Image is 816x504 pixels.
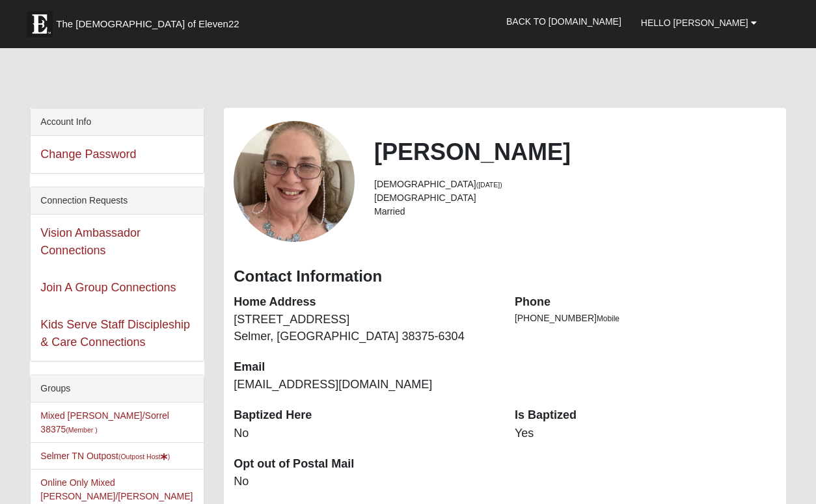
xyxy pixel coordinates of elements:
[234,407,495,424] dt: Baptized Here
[374,191,776,205] li: [DEMOGRAPHIC_DATA]
[56,18,239,31] span: The [DEMOGRAPHIC_DATA] of Eleven22
[234,425,495,442] dd: No
[31,109,204,136] div: Account Info
[234,294,495,311] dt: Home Address
[631,7,767,39] a: Hello [PERSON_NAME]
[234,267,776,286] h3: Contact Information
[597,314,619,323] span: Mobile
[374,178,776,191] li: [DEMOGRAPHIC_DATA]
[118,453,170,460] small: (Outpost Host )
[66,426,97,434] small: (Member )
[515,294,776,311] dt: Phone
[234,377,495,393] dd: [EMAIL_ADDRESS][DOMAIN_NAME]
[515,407,776,424] dt: Is Baptized
[40,410,169,434] a: Mixed [PERSON_NAME]/Sorrel 38375(Member )
[40,318,190,349] a: Kids Serve Staff Discipleship & Care Connections
[40,226,141,257] a: Vision Ambassador Connections
[641,18,748,28] span: Hello [PERSON_NAME]
[234,312,495,345] dd: [STREET_ADDRESS] Selmer, [GEOGRAPHIC_DATA] 38375-6304
[496,5,631,38] a: Back to [DOMAIN_NAME]
[476,181,502,189] small: ([DATE])
[31,375,204,403] div: Groups
[234,456,495,473] dt: Opt out of Postal Mail
[27,11,53,37] img: Eleven22 logo
[40,148,136,161] a: Change Password
[40,281,176,294] a: Join A Group Connections
[374,138,776,166] h2: [PERSON_NAME]
[234,359,495,376] dt: Email
[374,205,776,219] li: Married
[234,121,355,242] a: View Fullsize Photo
[20,5,280,37] a: The [DEMOGRAPHIC_DATA] of Eleven22
[234,473,495,490] dd: No
[515,425,776,442] dd: Yes
[31,187,204,215] div: Connection Requests
[40,451,170,461] a: Selmer TN Outpost(Outpost Host)
[515,312,776,325] li: [PHONE_NUMBER]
